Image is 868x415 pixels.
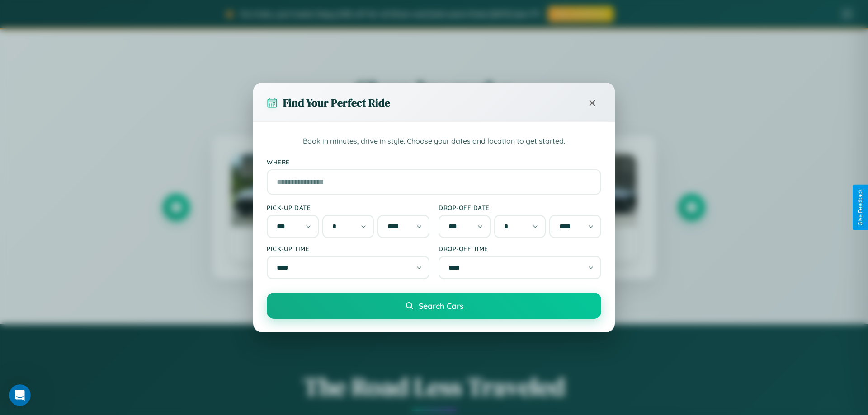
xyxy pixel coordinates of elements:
[439,245,601,252] label: Drop-off Time
[267,204,429,211] label: Pick-up Date
[283,95,390,110] h3: Find Your Perfect Ride
[267,135,601,147] p: Book in minutes, drive in style. Choose your dates and location to get started.
[267,293,601,319] button: Search Cars
[419,301,463,311] span: Search Cars
[267,245,429,252] label: Pick-up Time
[439,204,601,211] label: Drop-off Date
[267,158,601,166] label: Where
